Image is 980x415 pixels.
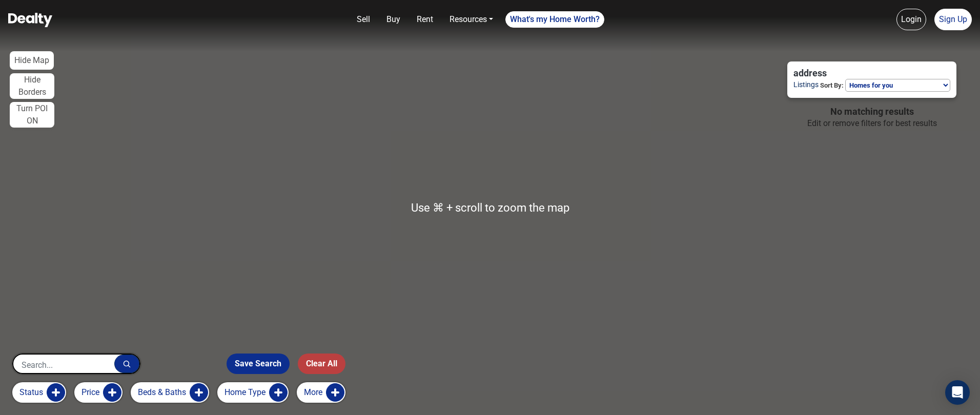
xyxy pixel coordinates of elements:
button: Turn POI ON [10,102,54,128]
iframe: BigID CMP Widget [5,384,36,415]
a: Sell [353,9,374,30]
div: Open Intercom Messenger [945,380,970,405]
button: Home Type [217,382,289,403]
a: Rent [413,9,437,30]
button: More [297,382,345,403]
button: Clear All [298,354,345,374]
a: Login [896,9,926,30]
span: Listings [793,79,819,91]
a: What's my Home Worth? [505,11,604,28]
button: Beds & Baths [131,382,209,403]
button: Price [74,382,122,403]
button: Hide Borders [10,73,54,99]
a: Resources [445,9,497,30]
a: Buy [382,9,404,30]
button: Status [12,382,66,403]
button: Hide Map [10,51,54,70]
button: Save Search [227,354,290,374]
a: Sign Up [934,9,972,30]
p: Edit or remove filters for best results [787,117,956,130]
img: Dealty - Buy, Sell & Rent Homes [8,13,52,27]
p: Sort By: [819,79,845,92]
span: address [793,68,827,79]
input: Search... [13,355,114,375]
h4: No matching results [787,106,956,117]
